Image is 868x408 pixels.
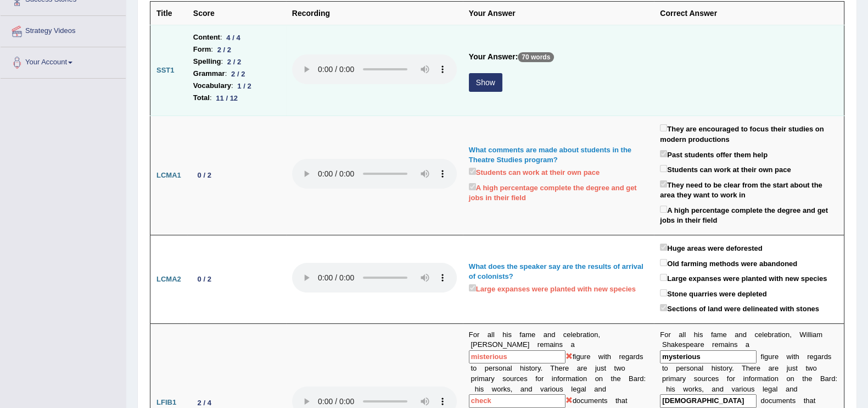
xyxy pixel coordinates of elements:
b: t [796,364,798,372]
b: a [768,364,772,372]
b: d [831,374,835,383]
b: o [813,364,816,372]
b: f [749,374,751,383]
b: i [715,364,717,372]
b: Grammar [193,68,225,80]
b: r [829,374,831,383]
b: a [772,385,776,393]
b: a [817,352,821,361]
b: f [760,352,763,361]
b: a [712,385,715,393]
b: F [660,330,664,339]
b: B [820,374,825,383]
b: e [809,352,813,361]
div: 11 / 12 [212,92,242,104]
th: Your Answer [463,2,654,25]
b: o [786,374,790,383]
b: g [768,385,772,393]
input: Students can work at their own pace [469,168,476,175]
b: s [682,340,686,349]
b: e [678,340,682,349]
b: e [750,364,754,372]
b: r [680,374,682,383]
b: u [788,364,792,372]
b: o [697,374,701,383]
b: n [738,330,742,339]
b: t [814,396,816,405]
b: t [804,396,806,405]
b: a [671,340,675,349]
b: u [747,385,751,393]
b: d [793,385,797,393]
b: a [786,385,789,393]
input: blank [469,350,565,364]
b: t [805,364,808,372]
b: n [744,374,748,383]
b: e [714,340,718,349]
b: e [808,374,812,383]
input: Large expanses were planted with new species [469,284,476,291]
b: y [729,364,732,372]
b: o [664,330,668,339]
label: A high percentage complete the degree and get jobs in their field [660,203,838,226]
b: a [676,374,680,383]
b: i [729,340,730,349]
b: e [775,352,779,361]
b: w [683,385,688,393]
b: t [793,352,796,361]
b: r [733,374,735,383]
b: a [774,330,778,339]
b: u [768,352,772,361]
b: p [686,340,690,349]
b: l [684,330,686,339]
b: r [726,364,729,372]
b: l [808,330,809,339]
b: s [715,374,719,383]
div: 2 / 2 [223,56,245,68]
b: d [824,352,827,361]
b: s [671,385,675,393]
b: u [772,396,776,405]
div: 0 / 2 [193,273,216,285]
b: LCMA2 [156,275,181,283]
b: k [675,340,679,349]
b: g [814,352,817,361]
b: i [780,330,782,339]
b: l [682,330,684,339]
b: i [698,330,699,339]
b: Your Answer: [469,52,518,61]
b: Form [193,43,211,56]
div: 2 / 2 [213,44,236,56]
b: s [717,364,721,372]
b: r [705,374,708,383]
b: b [768,330,771,339]
b: o [723,364,726,372]
b: p [676,364,680,372]
b: a [813,330,816,339]
b: i [806,330,808,339]
b: d [760,396,764,405]
input: Students can work at their own pace [660,165,667,172]
b: h [805,396,809,405]
label: They need to be clear from the start about the area they want to work in [660,178,838,201]
b: n [786,330,789,339]
b: t [802,374,804,383]
div: 0 / 2 [193,169,216,181]
b: LFIB1 [156,398,176,406]
b: r [754,374,757,383]
input: Large expanses were planted with new species [660,274,667,281]
b: e [775,364,779,372]
b: o [765,396,769,405]
b: c [754,330,758,339]
b: n [715,385,719,393]
b: m [719,340,725,349]
a: Strategy Videos [1,16,126,43]
b: i [792,352,793,361]
b: s [686,364,690,372]
input: Huge areas were deforested [660,244,667,251]
b: o [690,364,693,372]
b: e [782,396,786,405]
b: e [757,364,760,372]
b: r [772,352,774,361]
b: c [708,374,712,383]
